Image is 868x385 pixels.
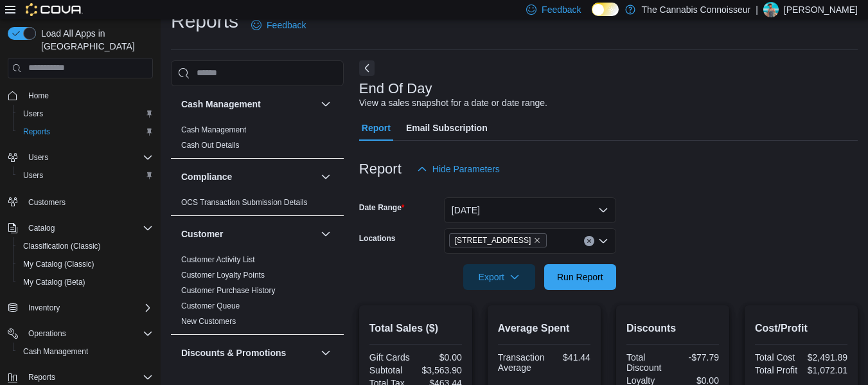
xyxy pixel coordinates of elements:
[418,352,462,363] div: $0.00
[28,372,55,382] span: Reports
[23,109,43,119] span: Users
[23,127,50,137] span: Reports
[18,124,153,139] span: Reports
[181,270,265,280] span: Customer Loyalty Points
[13,343,158,361] button: Cash Management
[181,271,265,280] a: Customer Loyalty Points
[13,166,158,184] button: Users
[181,170,232,183] h3: Compliance
[267,19,306,31] span: Feedback
[23,326,153,341] span: Operations
[369,352,413,363] div: Gift Cards
[318,169,333,184] button: Compliance
[23,259,94,269] span: My Catalog (Classic)
[18,106,153,121] span: Users
[432,163,500,175] span: Hide Parameters
[359,81,432,96] h3: End Of Day
[23,346,88,357] span: Cash Management
[498,321,590,336] h2: Average Spent
[181,125,246,134] a: Cash Management
[804,352,847,363] div: $2,491.89
[23,195,71,210] a: Customers
[181,125,246,135] span: Cash Management
[18,238,153,254] span: Classification (Classic)
[181,255,255,265] span: Customer Activity List
[763,2,779,17] div: Joey Sytsma
[369,321,462,336] h2: Total Sales ($)
[23,370,60,385] button: Reports
[171,252,344,334] div: Customer
[756,2,758,17] p: |
[18,256,100,272] a: My Catalog (Classic)
[23,150,53,165] button: Users
[28,303,60,313] span: Inventory
[181,141,240,150] a: Cash Out Details
[557,271,603,283] span: Run Report
[804,365,847,375] div: $1,072.01
[23,241,101,251] span: Classification (Classic)
[181,170,315,183] button: Compliance
[181,98,261,111] h3: Cash Management
[318,96,333,112] button: Cash Management
[3,192,158,211] button: Customers
[23,370,153,385] span: Reports
[18,256,153,272] span: My Catalog (Classic)
[23,300,65,316] button: Inventory
[455,234,531,247] span: [STREET_ADDRESS]
[181,198,308,207] a: OCS Transaction Submission Details
[362,115,391,141] span: Report
[463,264,535,290] button: Export
[23,193,153,210] span: Customers
[171,195,344,215] div: Compliance
[675,352,719,363] div: -$77.79
[406,115,488,141] span: Email Subscription
[181,301,240,311] span: Customer Queue
[592,3,619,16] input: Dark Mode
[171,8,238,34] h1: Reports
[171,122,344,158] div: Cash Management
[3,325,158,343] button: Operations
[181,374,215,383] a: Discounts
[498,352,545,373] div: Transaction Average
[28,197,66,208] span: Customers
[755,321,847,336] h2: Cost/Profit
[471,264,527,290] span: Export
[36,27,153,53] span: Load All Apps in [GEOGRAPHIC_DATA]
[3,86,158,105] button: Home
[584,236,594,246] button: Clear input
[181,317,236,326] a: New Customers
[28,328,66,339] span: Operations
[181,346,286,359] h3: Discounts & Promotions
[181,301,240,310] a: Customer Queue
[26,3,83,16] img: Cova
[18,106,48,121] a: Users
[418,365,462,375] div: $3,563.90
[181,316,236,327] span: New Customers
[18,238,106,254] a: Classification (Classic)
[642,2,751,17] p: The Cannabis Connoisseur
[23,220,60,236] button: Catalog
[181,228,315,240] button: Customer
[18,274,153,290] span: My Catalog (Beta)
[13,123,158,141] button: Reports
[181,346,315,359] button: Discounts & Promotions
[18,168,48,183] a: Users
[18,344,93,359] a: Cash Management
[626,321,719,336] h2: Discounts
[318,345,333,361] button: Discounts & Promotions
[542,3,581,16] span: Feedback
[23,277,85,287] span: My Catalog (Beta)
[755,365,799,375] div: Total Profit
[359,202,405,213] label: Date Range
[755,352,799,363] div: Total Cost
[3,148,158,166] button: Users
[23,88,54,103] a: Home
[359,233,396,244] label: Locations
[369,365,413,375] div: Subtotal
[23,170,43,181] span: Users
[13,105,158,123] button: Users
[412,156,505,182] button: Hide Parameters
[23,300,153,316] span: Inventory
[626,352,670,373] div: Total Discount
[592,16,592,17] span: Dark Mode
